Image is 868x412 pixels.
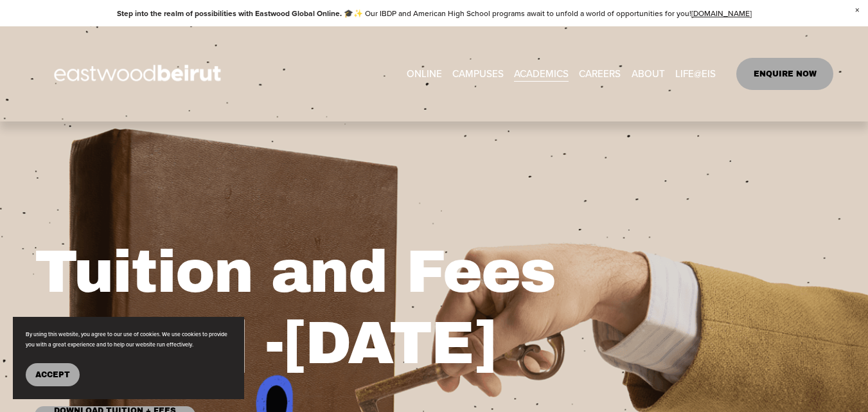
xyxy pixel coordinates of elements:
[514,65,569,82] span: ACADEMICS
[452,64,504,83] a: folder dropdown
[35,370,70,379] span: Accept
[26,330,231,350] p: By using this website, you agree to our use of cookies. We use cookies to provide you with a grea...
[514,64,569,83] a: folder dropdown
[452,65,504,82] span: CAMPUSES
[691,8,752,19] a: [DOMAIN_NAME]
[632,65,665,82] span: ABOUT
[35,41,244,107] img: EastwoodIS Global Site
[35,237,632,380] h1: Tuition and Fees [DATE] -[DATE]
[736,58,833,90] a: ENQUIRE NOW
[579,64,621,83] a: CAREERS
[26,363,80,386] button: Accept
[675,64,716,83] a: folder dropdown
[407,64,442,83] a: ONLINE
[675,65,716,82] span: LIFE@EIS
[632,64,665,83] a: folder dropdown
[13,317,244,399] section: Cookie banner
